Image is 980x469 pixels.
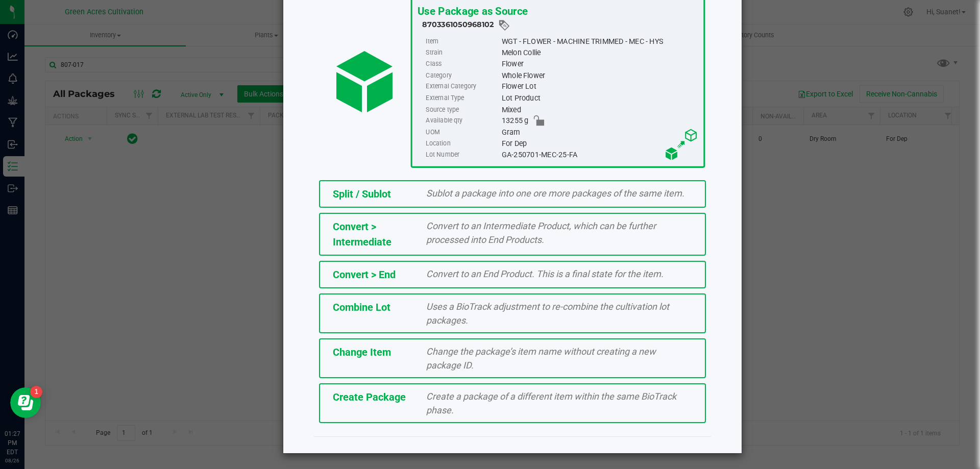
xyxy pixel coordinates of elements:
[426,81,499,92] label: External Category
[426,346,656,371] span: Change the package’s item name without creating a new package ID.
[501,36,698,47] div: WGT - FLOWER - MACHINE TRIMMED - MEC - HYS
[333,391,406,403] span: Create Package
[426,36,499,47] label: Item
[501,149,698,160] div: GA-250701-MEC-25-FA
[333,346,391,358] span: Change Item
[501,70,698,81] div: Whole Flower
[426,92,499,104] label: External Type
[426,70,499,81] label: Category
[30,386,42,398] iframe: Resource center unread badge
[501,127,698,138] div: Gram
[501,138,698,149] div: For Dep
[501,81,698,92] div: Flower Lot
[501,92,698,104] div: Lot Product
[426,391,676,415] span: Create a package of a different item within the same BioTrack phase.
[426,220,656,245] span: Convert to an Intermediate Product, which can be further processed into End Products.
[426,104,499,115] label: Source type
[501,115,528,127] span: 13255 g
[426,115,499,127] label: Available qty
[333,268,396,281] span: Convert > End
[333,220,391,248] span: Convert > Intermediate
[333,188,391,200] span: Split / Sublot
[426,301,669,326] span: Uses a BioTrack adjustment to re-combine the cultivation lot packages.
[426,127,499,138] label: UOM
[426,188,684,199] span: Sublot a package into one ore more packages of the same item.
[501,59,698,70] div: Flower
[422,19,698,32] div: 8703361050968102
[426,47,499,58] label: Strain
[501,47,698,58] div: Melon Collie
[426,138,499,149] label: Location
[426,59,499,70] label: Class
[426,268,664,279] span: Convert to an End Product. This is a final state for the item.
[501,104,698,115] div: Mixed
[10,387,41,418] iframe: Resource center
[417,5,527,17] span: Use Package as Source
[426,149,499,160] label: Lot Number
[333,301,390,313] span: Combine Lot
